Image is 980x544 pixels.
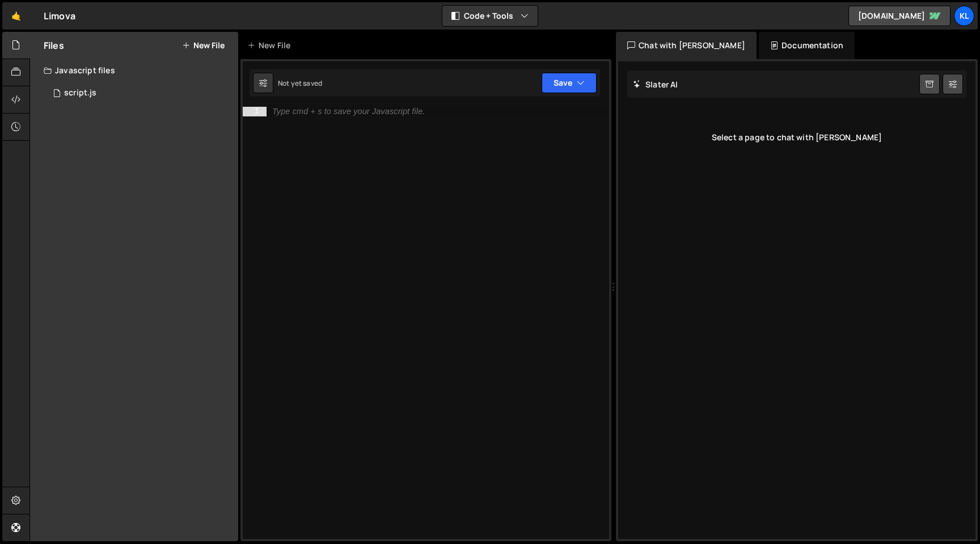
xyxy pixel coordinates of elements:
[64,88,96,98] div: script.js
[247,40,295,51] div: New File
[542,73,597,93] button: Save
[243,107,267,116] div: 1
[848,6,951,26] a: [DOMAIN_NAME]
[627,115,966,160] div: Select a page to chat with [PERSON_NAME]
[44,82,238,104] div: 15221/39960.js
[272,107,425,116] div: Type cmd + s to save your Javascript file.
[442,6,538,26] button: Code + Tools
[2,2,30,30] a: 🤙
[759,32,855,59] div: Documentation
[633,79,678,90] h2: Slater AI
[954,6,974,26] a: Kl
[182,41,225,50] button: New File
[278,78,322,88] div: Not yet saved
[616,32,757,59] div: Chat with [PERSON_NAME]
[44,9,75,23] div: Limova
[30,59,238,82] div: Javascript files
[44,39,64,52] h2: Files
